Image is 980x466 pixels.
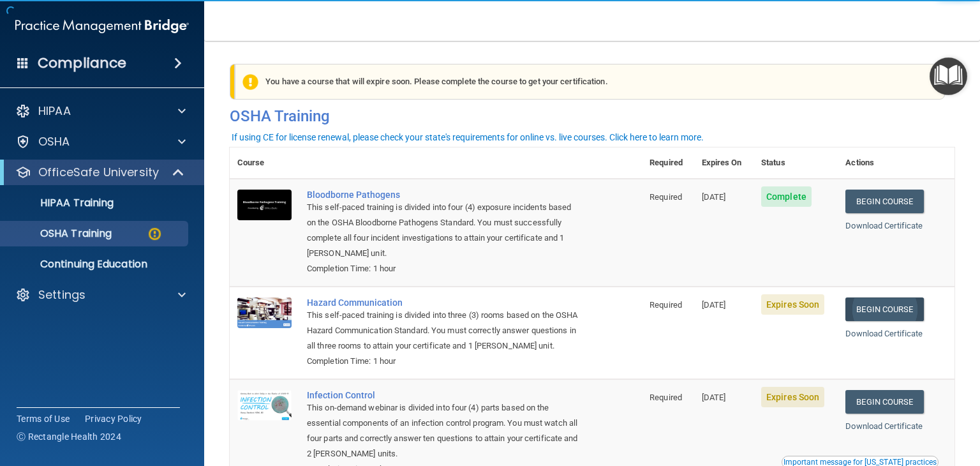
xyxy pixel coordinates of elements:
a: Download Certificate [845,329,923,338]
span: Expires Soon [761,387,824,407]
a: Settings [15,287,186,303]
a: Begin Course [845,190,923,213]
a: Hazard Communication [307,297,578,308]
a: Begin Course [845,390,923,414]
div: This on-demand webinar is divided into four (4) parts based on the essential components of an inf... [307,400,578,462]
span: [DATE] [702,192,726,202]
span: Expires Soon [761,294,824,315]
a: HIPAA [15,103,186,119]
img: exclamation-circle-solid-warning.7ed2984d.png [242,74,258,90]
a: OfficeSafe University [15,165,185,180]
p: Settings [38,287,85,303]
button: If using CE for license renewal, please check your state's requirements for online vs. live cours... [230,131,706,144]
div: If using CE for license renewal, please check your state's requirements for online vs. live cours... [232,133,704,142]
div: This self-paced training is divided into three (3) rooms based on the OSHA Hazard Communication S... [307,308,578,354]
p: Continuing Education [8,258,182,271]
span: [DATE] [702,300,726,310]
img: PMB logo [15,13,189,39]
button: Open Resource Center [930,57,967,95]
a: Infection Control [307,390,578,400]
th: Expires On [694,147,754,179]
th: Course [230,147,299,179]
th: Actions [838,147,954,179]
a: Bloodborne Pathogens [307,190,578,200]
p: OSHA Training [8,227,112,240]
p: OSHA [38,134,70,149]
a: Download Certificate [845,221,923,230]
span: Required [650,192,682,202]
div: Important message for [US_STATE] practices [783,458,937,466]
span: Required [650,393,682,402]
a: Download Certificate [845,421,923,431]
th: Required [642,147,694,179]
a: Privacy Policy [85,412,142,425]
div: This self-paced training is divided into four (4) exposure incidents based on the OSHA Bloodborne... [307,200,578,261]
h4: OSHA Training [230,107,954,125]
div: Completion Time: 1 hour [307,354,578,369]
span: Complete [761,186,812,207]
p: OfficeSafe University [38,165,159,180]
span: [DATE] [702,393,726,402]
div: Completion Time: 1 hour [307,261,578,276]
th: Status [754,147,838,179]
h4: Compliance [38,54,126,72]
a: OSHA [15,134,186,149]
span: Required [650,300,682,310]
a: Begin Course [845,297,923,321]
p: HIPAA Training [8,197,114,209]
a: Terms of Use [17,412,70,425]
img: warning-circle.0cc9ac19.png [147,226,163,242]
div: You have a course that will expire soon. Please complete the course to get your certification. [235,64,945,100]
p: HIPAA [38,103,71,119]
span: Ⓒ Rectangle Health 2024 [17,430,121,443]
